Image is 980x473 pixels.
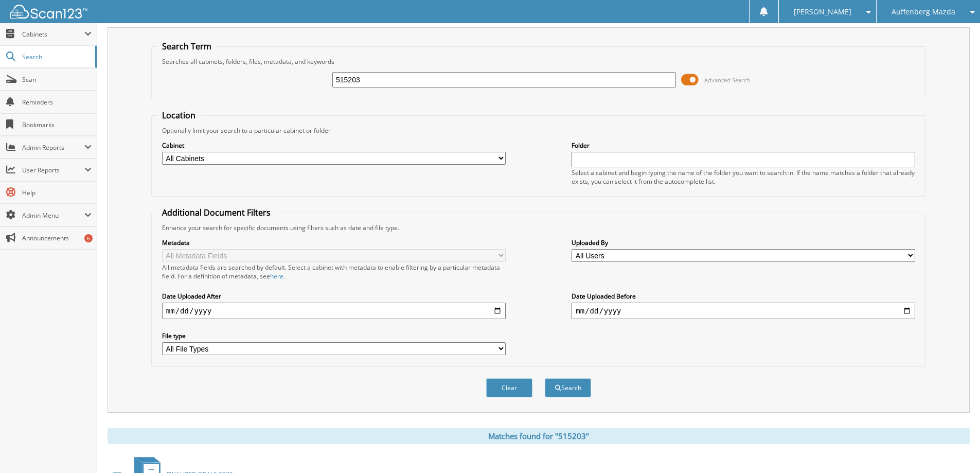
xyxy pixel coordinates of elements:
legend: Search Term [157,41,217,52]
button: Clear [486,378,532,397]
span: Search [22,52,90,61]
div: Optionally limit your search to a particular cabinet or folder [157,126,920,135]
label: Date Uploaded After [162,292,506,301]
span: Reminders [22,98,92,107]
input: end [572,303,915,319]
input: start [162,303,506,319]
div: 6 [84,234,93,242]
iframe: Chat Widget [929,424,980,473]
label: Uploaded By [572,238,915,247]
span: Admin Menu [22,211,84,220]
legend: Location [157,110,201,121]
a: here [270,272,283,281]
button: Search [545,378,591,397]
label: Metadata [162,238,506,247]
span: User Reports [22,166,84,174]
div: Select a cabinet and begin typing the name of the folder you want to search in. If the name match... [572,168,915,186]
div: Enhance your search for specific documents using filters such as date and file type. [157,223,920,232]
legend: Additional Document Filters [157,207,276,218]
div: All metadata fields are searched by default. Select a cabinet with metadata to enable filtering b... [162,263,506,281]
span: Advanced Search [704,76,750,84]
div: Matches found for "515203" [108,428,970,444]
span: Scan [22,75,92,84]
span: [PERSON_NAME] [794,9,851,15]
label: Cabinet [162,141,506,150]
label: Folder [572,141,915,150]
div: Searches all cabinets, folders, files, metadata, and keywords [157,57,920,66]
span: Bookmarks [22,120,92,129]
span: Auffenberg Mazda [892,9,955,15]
img: scan123-logo-white.svg [10,5,87,19]
label: File type [162,331,506,340]
span: Announcements [22,234,92,242]
span: Admin Reports [22,143,84,152]
span: Cabinets [22,30,84,39]
label: Date Uploaded Before [572,292,915,301]
span: Help [22,188,92,197]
